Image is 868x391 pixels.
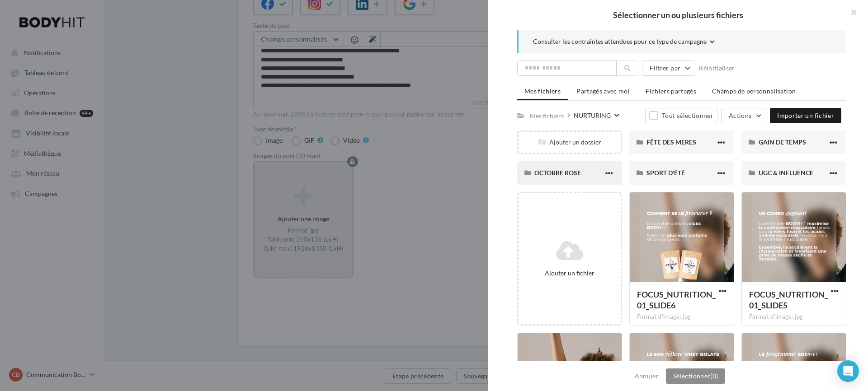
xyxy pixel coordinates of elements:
[533,37,715,48] button: Consulter les contraintes attendues pour ce type de campagne
[576,87,630,95] span: Partagés avec moi
[646,87,696,95] span: Fichiers partagés
[646,138,696,146] span: FÊTE DES MERES
[777,112,834,119] span: Importer un fichier
[637,313,726,321] div: Format d'image: jpg
[524,87,561,95] span: Mes fichiers
[666,368,725,384] button: Sélectionner(0)
[637,289,716,310] span: FOCUS_NUTRITION_01_SLIDE6
[642,61,695,76] button: Filtrer par
[631,371,662,382] button: Annuler
[721,108,766,123] button: Actions
[759,169,813,177] span: UGC & INFLUENCE
[837,360,859,382] div: Open Intercom Messenger
[770,108,841,123] button: Importer un fichier
[712,87,796,95] span: Champs de personnalisation
[729,112,751,119] span: Actions
[530,112,564,120] div: Mes fichiers
[503,11,854,19] h2: Sélectionner un ou plusieurs fichiers
[646,169,685,177] span: SPORT D'ÉTÉ
[759,138,806,146] span: GAIN DE TEMPS
[645,108,717,123] button: Tout sélectionner
[533,37,707,46] span: Consulter les contraintes attendues pour ce type de campagne
[695,63,739,74] button: Réinitialiser
[749,313,839,321] div: Format d'image: jpg
[749,289,828,310] span: FOCUS_NUTRITION_01_SLIDE5
[710,372,718,380] span: (0)
[522,269,617,277] div: Ajouter un fichier
[574,111,611,120] div: NURTURING
[519,138,621,146] div: Ajouter un dossier
[534,169,581,177] span: OCTOBRE ROSE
